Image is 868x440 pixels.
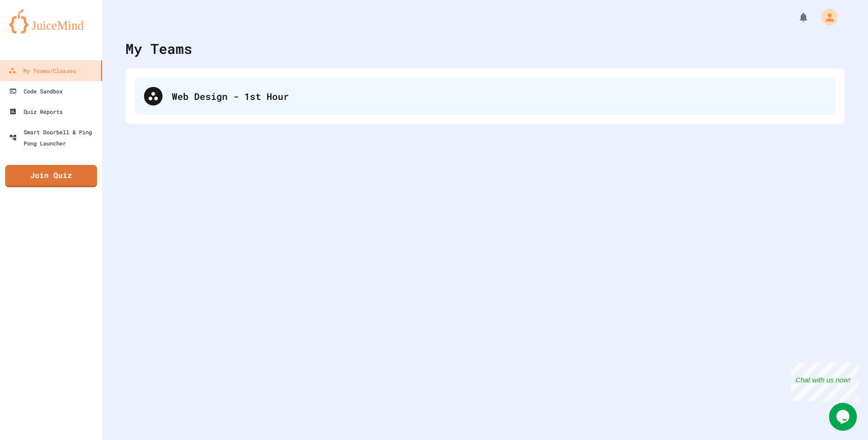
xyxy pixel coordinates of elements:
div: Quiz Reports [9,106,63,117]
div: Code Sandbox [9,85,63,97]
a: Join Quiz [5,165,97,187]
iframe: chat widget [791,362,859,402]
img: logo-orange.svg [9,9,93,33]
div: My Teams/Classes [8,65,76,76]
div: My Notifications [781,9,811,25]
div: Smart Doorbell & Ping Pong Launcher [9,126,98,149]
iframe: chat widget [829,403,859,431]
div: My Teams [125,38,192,59]
div: My Account [811,7,840,28]
div: Web Design - 1st Hour [172,89,826,103]
div: Web Design - 1st Hour [135,78,835,115]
